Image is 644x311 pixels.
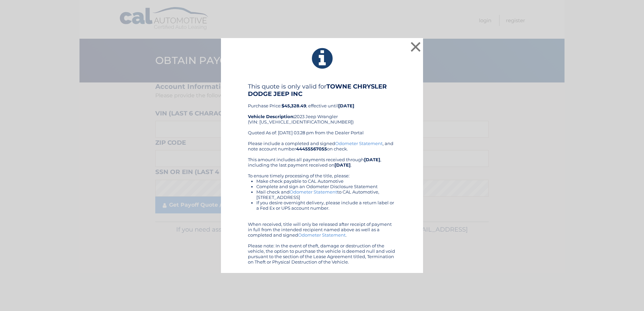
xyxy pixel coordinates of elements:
[248,141,396,265] div: Please include a completed and signed , and note account number on check. This amount includes al...
[296,146,327,151] b: 44455567055
[256,189,396,200] li: Mail check and to CAL Automotive, [STREET_ADDRESS]
[282,103,306,108] b: $45,328.49
[248,83,396,141] div: Purchase Price: , effective until 2023 Jeep Wrangler (VIN: [US_VEHICLE_IDENTIFICATION_NUMBER]) Qu...
[409,40,422,54] button: ×
[338,103,354,108] b: [DATE]
[364,157,380,162] b: [DATE]
[256,184,396,189] li: Complete and sign an Odometer Disclosure Statement
[256,200,396,211] li: If you desire overnight delivery, please include a return label or a Fed Ex or UPS account number.
[334,162,351,168] b: [DATE]
[248,83,387,98] b: TOWNE CHRYSLER DODGE JEEP INC
[248,114,294,119] strong: Vehicle Description:
[256,178,396,184] li: Make check payable to CAL Automotive
[335,141,383,146] a: Odometer Statement
[248,83,396,98] h4: This quote is only valid for
[290,189,337,195] a: Odometer Statement
[298,232,346,238] a: Odometer Statement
